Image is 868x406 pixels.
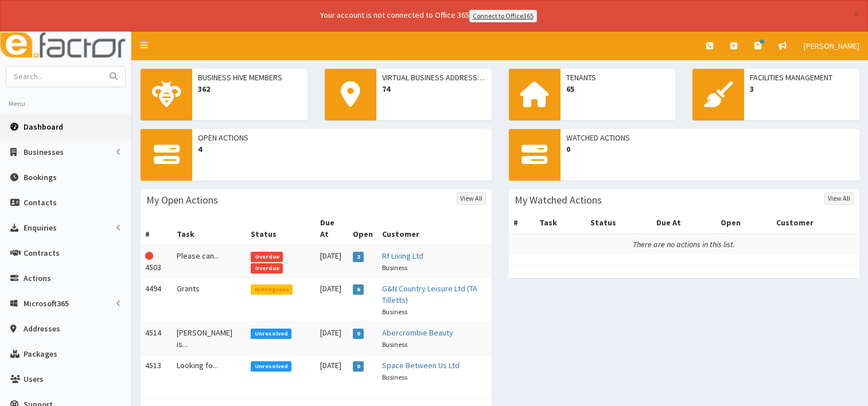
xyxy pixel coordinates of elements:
span: 4 [198,143,486,155]
th: # [141,212,172,245]
span: 2 [353,252,364,262]
h3: My Watched Actions [515,195,602,205]
a: View All [457,192,486,205]
input: Search... [6,67,103,87]
span: Watched Actions [566,132,854,143]
button: × [853,8,859,20]
div: Your account is not connected to Office 365 [93,9,764,22]
span: Microsoft365 [24,298,69,309]
a: Space Between Us Ltd [382,360,460,370]
span: 0 [353,329,364,339]
h3: My Open Actions [146,195,218,205]
small: Business [382,263,407,272]
span: Businesses [24,147,64,157]
td: 4494 [141,278,172,322]
span: 0 [566,143,854,155]
span: Addresses [24,323,60,334]
span: 74 [382,83,486,95]
span: Overdue [251,263,283,274]
td: [DATE] [316,322,349,354]
span: Open Actions [198,132,486,143]
a: Connect to Office365 [469,10,537,22]
th: Task [535,212,586,233]
span: Tenants [566,72,670,83]
th: Customer [377,212,491,245]
i: There are no actions in this list. [633,239,735,249]
span: 6 [353,284,364,295]
span: Enquiries [24,222,57,233]
a: Rf Living Ltd [382,251,423,261]
td: [DATE] [316,354,349,387]
td: 4513 [141,354,172,387]
th: Open [716,212,772,233]
i: This Action is overdue! [145,252,153,260]
td: Looking fo... [172,354,247,387]
small: Business [382,340,407,349]
td: [DATE] [316,245,349,278]
span: Overdue [251,252,283,262]
th: Status [586,212,652,233]
span: Packages [24,349,57,359]
small: Business [382,307,407,316]
td: 4503 [141,245,172,278]
td: 4514 [141,322,172,354]
a: [PERSON_NAME] [795,32,868,60]
span: 362 [198,83,302,95]
small: Business [382,373,407,381]
span: [PERSON_NAME] [804,41,859,51]
span: 3 [750,83,854,95]
span: Dashboard [24,122,63,132]
th: Status [246,212,315,245]
span: Unresolved [251,361,291,372]
a: View All [824,192,854,205]
span: 0 [353,361,364,372]
span: Bookings [24,172,57,182]
span: In Progress [251,284,293,295]
th: Open [348,212,377,245]
span: Users [24,374,44,384]
th: Due At [316,212,349,245]
span: Virtual Business Addresses [382,72,486,83]
a: G&N Country Leisure Ltd (TA Tilletts) [382,283,477,305]
span: Actions [24,273,51,283]
th: # [509,212,535,233]
td: Please can... [172,245,247,278]
th: Due At [652,212,716,233]
td: [PERSON_NAME] is... [172,322,247,354]
span: Contracts [24,248,60,258]
span: Contacts [24,197,57,208]
th: Customer [772,212,859,233]
td: [DATE] [316,278,349,322]
td: Grants [172,278,247,322]
span: Facilities Management [750,72,854,83]
th: Task [172,212,247,245]
a: Abercrombie Beauty [382,327,453,338]
span: Business Hive Members [198,72,302,83]
span: Unresolved [251,329,291,339]
span: 65 [566,83,670,95]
